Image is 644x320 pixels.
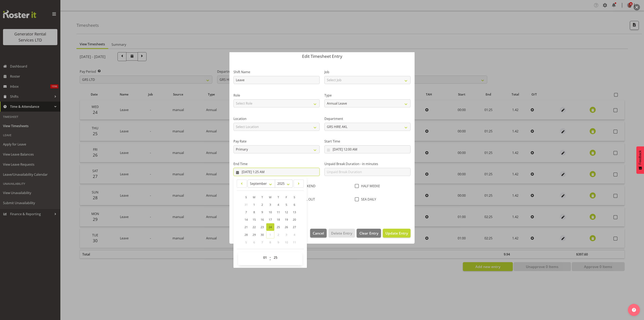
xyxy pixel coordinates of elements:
[274,216,282,223] a: 18
[242,216,250,223] a: 14
[277,218,280,221] span: 18
[269,240,271,244] span: 8
[294,203,295,207] span: 6
[233,54,411,58] p: Edit Timesheet Entry
[233,93,320,98] label: Role
[269,210,272,214] span: 10
[245,233,248,237] span: 28
[324,70,411,74] label: Job
[290,216,298,223] a: 20
[310,229,327,238] button: Cancel
[233,116,320,121] label: Location
[324,116,411,121] label: Department
[282,223,290,231] a: 26
[359,184,380,188] span: HALF WEEKE
[261,195,263,199] span: T
[253,195,255,199] span: M
[357,229,381,238] button: Clear Entry
[266,201,274,208] a: 3
[286,203,287,207] span: 5
[253,240,255,244] span: 6
[278,203,279,207] span: 4
[269,233,271,237] span: 1
[250,231,258,239] a: 29
[258,201,266,208] a: 2
[359,231,378,236] span: Clear Entry
[269,225,272,229] span: 24
[250,208,258,216] a: 8
[359,197,376,201] span: SEA DAILY
[324,93,411,98] label: Type
[286,233,287,237] span: 3
[293,210,296,214] span: 13
[233,168,320,176] input: Click to select...
[250,223,258,231] a: 22
[290,201,298,208] a: 6
[261,210,263,214] span: 9
[324,161,411,166] label: Unpaid Break Duration - in minutes
[233,70,320,74] label: Shift Name
[258,208,266,216] a: 9
[269,218,272,221] span: 17
[278,240,279,244] span: 9
[233,139,320,144] label: Pay Rate
[250,216,258,223] a: 15
[282,216,290,223] a: 19
[324,145,411,153] input: Click to select...
[293,225,296,229] span: 27
[245,225,248,229] span: 21
[638,150,642,164] span: Feedback
[324,139,411,144] label: Start Time
[233,161,320,166] label: End Time
[385,231,408,236] span: Update Entry
[261,203,263,207] span: 2
[282,208,290,216] a: 12
[324,168,411,176] input: Unpaid Break Duration
[274,223,282,231] a: 25
[290,208,298,216] a: 13
[282,201,290,208] a: 5
[269,195,271,199] span: W
[245,210,247,214] span: 7
[253,203,255,207] span: 1
[245,240,247,244] span: 5
[274,208,282,216] a: 11
[285,210,288,214] span: 12
[261,225,264,229] span: 23
[242,208,250,216] a: 7
[253,233,256,237] span: 29
[632,308,636,312] img: help-xxl-2.png
[242,223,250,231] a: 21
[269,203,271,207] span: 3
[258,216,266,223] a: 16
[250,201,258,208] a: 1
[266,208,274,216] a: 10
[253,210,255,214] span: 8
[261,240,263,244] span: 7
[285,218,288,221] span: 19
[245,218,248,221] span: 14
[278,195,279,199] span: T
[258,231,266,239] a: 30
[253,218,256,221] span: 15
[294,195,295,199] span: S
[277,225,280,229] span: 25
[293,240,296,244] span: 11
[233,76,320,84] input: Shift Name
[285,240,288,244] span: 10
[294,233,295,237] span: 4
[331,231,352,236] span: Delete Entry
[293,218,296,221] span: 20
[261,218,264,221] span: 16
[242,231,250,239] a: 28
[274,201,282,208] a: 4
[313,231,324,236] span: Cancel
[328,229,355,238] button: Delete Entry
[266,216,274,223] a: 17
[245,195,247,199] span: S
[258,223,266,231] a: 23
[277,210,280,214] span: 11
[266,223,274,231] a: 24
[290,223,298,231] a: 27
[636,146,644,174] button: Feedback - Show survey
